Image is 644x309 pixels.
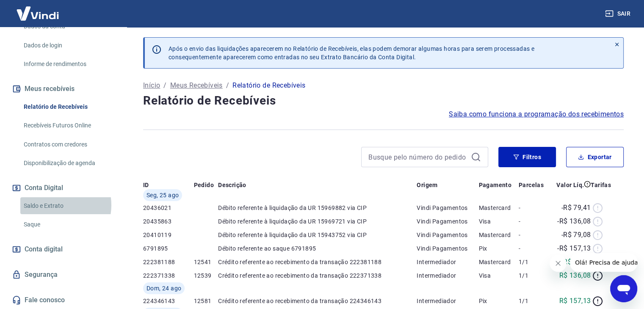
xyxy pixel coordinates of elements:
[417,271,478,280] p: Intermediador
[20,136,116,153] a: Contratos com credores
[479,204,519,212] p: Mastercard
[566,147,624,167] button: Exportar
[20,154,116,172] a: Disponibilização de agenda
[519,231,549,239] p: -
[559,270,591,281] p: R$ 136,08
[417,258,478,266] p: Intermediador
[417,244,478,253] p: Vindi Pagamentos
[519,271,549,280] p: 1/1
[559,296,591,306] p: R$ 157,13
[550,255,567,272] iframe: Fechar mensagem
[10,265,116,284] a: Segurança
[163,80,166,91] p: /
[20,216,116,233] a: Saque
[218,271,417,280] p: Crédito referente ao recebimento da transação 222371338
[218,297,417,305] p: Crédito referente ao recebimento da transação 224346143
[561,203,591,213] p: -R$ 79,41
[10,0,65,26] img: Vindi
[143,80,160,91] a: Início
[591,181,611,189] p: Tarifas
[556,181,584,189] p: Valor Líq.
[417,297,478,305] p: Intermediador
[169,44,534,61] p: Após o envio das liquidações aparecerem no Relatório de Recebíveis, elas podem demorar algumas ho...
[143,92,624,109] h4: Relatório de Recebíveis
[479,244,519,253] p: Pix
[519,204,549,212] p: -
[143,258,194,266] p: 222381188
[232,80,305,91] p: Relatório de Recebíveis
[143,217,194,226] p: 20435863
[218,217,417,226] p: Débito referente à liquidação da UR 15969721 via CIP
[146,284,181,292] span: Dom, 24 ago
[610,275,637,302] iframe: Botão para abrir a janela de mensagens
[20,37,116,54] a: Dados de login
[368,151,467,163] input: Busque pelo número do pedido
[519,258,549,266] p: 1/1
[143,297,194,305] p: 224346143
[143,231,194,239] p: 20410119
[194,181,214,189] p: Pedido
[10,240,116,259] a: Conta digital
[479,231,519,239] p: Mastercard
[20,197,116,215] a: Saldo e Extrato
[20,117,116,134] a: Recebíveis Futuros Online
[143,271,194,280] p: 222371338
[519,217,549,226] p: -
[557,243,591,254] p: -R$ 157,13
[194,271,218,280] p: 12539
[218,204,417,212] p: Débito referente à liquidação da UR 15969882 via CIP
[519,244,549,253] p: -
[479,297,519,305] p: Pix
[479,217,519,226] p: Visa
[417,204,478,212] p: Vindi Pagamentos
[417,181,437,189] p: Origem
[218,258,417,266] p: Crédito referente ao recebimento da transação 222381188
[519,181,544,189] p: Parcelas
[20,98,116,116] a: Relatório de Recebíveis
[218,231,417,239] p: Débito referente à liquidação da UR 15943752 via CIP
[146,191,179,199] span: Seg, 25 ago
[194,297,218,305] p: 12581
[519,297,549,305] p: 1/1
[143,244,194,253] p: 6791895
[10,179,116,197] button: Conta Digital
[479,181,512,189] p: Pagamento
[10,80,116,98] button: Meus recebíveis
[557,216,591,226] p: -R$ 136,08
[479,271,519,280] p: Visa
[449,109,624,119] a: Saiba como funciona a programação dos recebimentos
[498,147,556,167] button: Filtros
[25,243,63,255] span: Conta digital
[20,55,116,73] a: Informe de rendimentos
[417,217,478,226] p: Vindi Pagamentos
[226,80,229,91] p: /
[603,6,634,22] button: Sair
[218,244,417,253] p: Débito referente ao saque 6791895
[194,258,218,266] p: 12541
[143,181,149,189] p: ID
[479,258,519,266] p: Mastercard
[561,230,591,240] p: -R$ 79,08
[170,80,223,91] a: Meus Recebíveis
[570,253,637,272] iframe: Mensagem da empresa
[5,6,71,13] span: Olá! Precisa de ajuda?
[143,204,194,212] p: 20436021
[218,181,246,189] p: Descrição
[417,231,478,239] p: Vindi Pagamentos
